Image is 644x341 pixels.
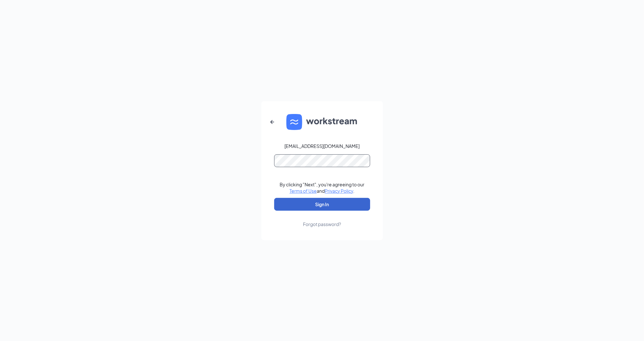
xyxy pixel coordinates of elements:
div: [EMAIL_ADDRESS][DOMAIN_NAME] [284,143,360,149]
img: WS logo and Workstream text [286,114,358,130]
div: Forgot password? [303,221,341,227]
button: Sign In [274,198,370,211]
a: Privacy Policy [325,188,353,194]
a: Terms of Use [290,188,317,194]
button: ArrowLeftNew [265,114,280,130]
a: Forgot password? [303,211,341,227]
svg: ArrowLeftNew [268,118,276,126]
div: By clicking "Next", you're agreeing to our and . [280,181,364,194]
